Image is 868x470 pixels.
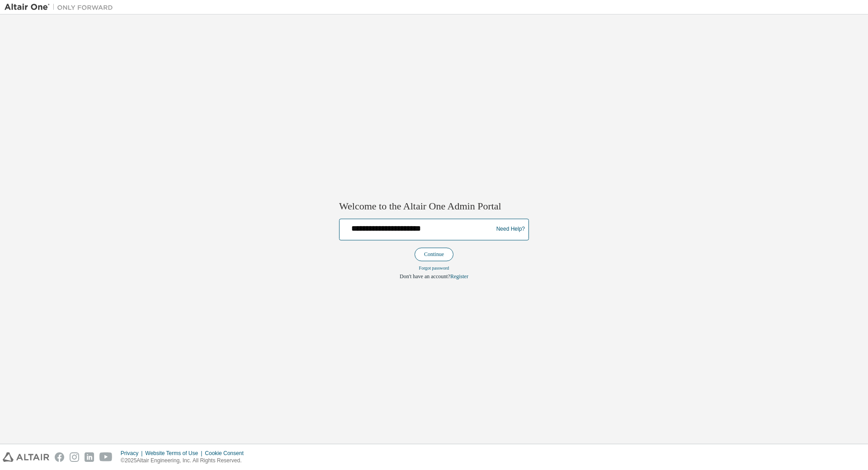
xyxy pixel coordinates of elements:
[415,247,453,261] button: Continue
[121,457,249,465] p: © 2025 Altair Engineering, Inc. All Rights Reserved.
[145,450,205,457] div: Website Terms of Use
[3,452,49,462] img: altair_logo.svg
[121,450,145,457] div: Privacy
[85,452,94,462] img: linkedin.svg
[450,273,468,280] a: Register
[99,452,113,462] img: youtube.svg
[339,200,529,213] h2: Welcome to the Altair One Admin Portal
[55,452,64,462] img: facebook.svg
[5,3,118,12] img: Altair One
[496,229,525,230] a: Need Help?
[419,266,449,271] a: Forgot password
[400,273,450,280] span: Don't have an account?
[205,450,249,457] div: Cookie Consent
[70,452,79,462] img: instagram.svg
